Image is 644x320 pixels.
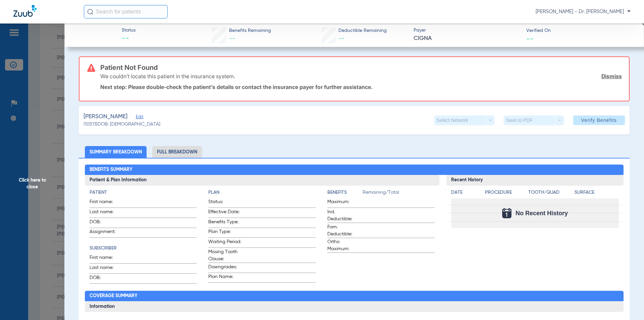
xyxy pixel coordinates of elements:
[327,224,360,238] span: Fam. Deductible:
[208,248,241,263] span: Missing Tooth Clause:
[90,198,122,208] span: First name:
[87,9,93,15] img: Search Icon
[90,274,122,283] span: DOB:
[90,254,122,263] span: First name:
[446,175,624,186] h3: Recent History
[575,189,619,198] app-breakdown-title: Surface
[208,219,241,228] span: Benefits Type:
[451,189,479,198] app-breakdown-title: Date
[601,73,622,80] a: Dismiss
[338,27,387,34] span: Deductible Remaining
[610,288,644,320] iframe: Chat Widget
[90,189,197,196] h4: Patient
[327,189,363,196] h4: Benefits
[363,189,435,198] span: Remaining/Total
[414,34,521,43] span: CIGNA
[90,209,122,218] span: Last name:
[208,264,241,273] span: Downgrades:
[100,84,622,90] p: Next step: Please double-check the patient’s details or contact the insurance payer for further a...
[84,112,127,121] span: [PERSON_NAME]
[152,146,202,158] li: Full Breakdown
[85,301,624,312] h3: Information
[516,210,568,217] span: No Recent History
[327,238,360,253] span: Ortho Maximum:
[575,189,619,196] h4: Surface
[229,36,235,42] span: --
[208,228,241,237] span: Plan Type:
[208,209,241,218] span: Effective Date:
[327,209,360,223] span: Ind. Deductible:
[229,27,271,34] span: Benefits Remaining
[85,165,624,175] h2: Benefits Summary
[90,245,197,252] h4: Subscriber
[528,189,573,198] app-breakdown-title: Tooth/Quad
[90,264,122,273] span: Last name:
[528,189,573,196] h4: Tooth/Quad
[122,27,136,34] span: Status
[581,118,617,123] span: Verify Benefits
[85,175,439,186] h3: Patient & Plan Information
[87,64,95,72] img: error-icon
[85,291,624,302] h2: Coverage Summary
[208,189,316,196] h4: Plan
[85,146,147,158] li: Summary Breakdown
[536,8,631,15] span: [PERSON_NAME] - Dr. [PERSON_NAME]
[13,5,37,17] img: Zuub Logo
[573,116,625,125] button: Verify Benefits
[208,198,241,208] span: Status:
[90,228,122,237] span: Assignment:
[485,189,526,196] h4: Procedure
[122,34,136,44] span: --
[327,189,363,198] app-breakdown-title: Benefits
[526,27,633,34] span: Verified On
[327,198,360,208] span: Maximum:
[502,208,512,218] img: Calendar
[208,273,241,282] span: Plan Name:
[485,189,526,198] app-breakdown-title: Procedure
[208,238,241,247] span: Waiting Period:
[451,189,479,196] h4: Date
[84,121,160,128] span: (10513) DOB: [DEMOGRAPHIC_DATA]
[338,36,344,42] span: --
[84,5,168,18] input: Search for patients
[100,64,622,71] h3: Patient Not Found
[526,35,534,42] span: --
[414,27,521,34] span: Payer
[100,73,235,80] p: We couldn’t locate this patient in the insurance system.
[90,219,122,228] span: DOB:
[136,115,142,121] span: Edit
